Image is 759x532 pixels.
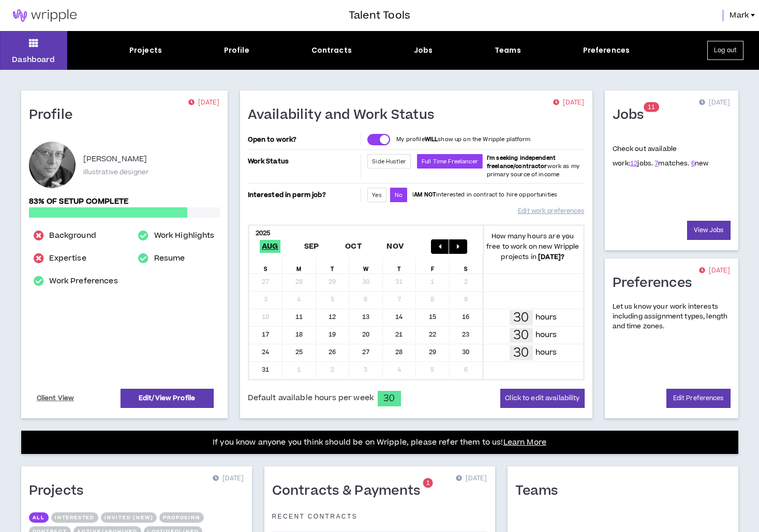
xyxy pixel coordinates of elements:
p: illustrative designer [83,168,150,177]
p: hours [535,329,557,341]
span: Sep [302,240,321,253]
span: jobs. [630,159,653,168]
div: F [416,258,450,273]
span: No [395,191,403,199]
div: Projects [129,45,162,56]
span: Oct [343,240,364,253]
h1: Teams [515,483,566,499]
h3: Talent Tools [349,8,410,23]
sup: 1 [423,478,433,488]
div: Jobs [414,45,433,56]
span: 1 [651,103,655,112]
span: Mark [730,10,749,21]
h1: Availability and Work Status [248,107,442,124]
p: Open to work? [248,135,359,144]
p: Dashboard [12,54,55,65]
strong: WILL [425,135,438,143]
a: Work Highlights [154,230,215,242]
button: All [29,512,49,523]
a: 7 [654,159,658,168]
a: 6 [691,159,695,168]
div: W [349,258,383,273]
div: Profile [224,45,249,56]
p: [DATE] [699,266,730,276]
span: work as my primary source of income [487,154,579,178]
span: 1 [648,103,651,112]
p: [DATE] [188,98,219,108]
p: Let us know your work interests including assignment types, length and time zones. [613,302,731,332]
div: M [282,258,316,273]
strong: AM NOT [414,191,436,199]
div: Mark A. [29,142,76,188]
button: Proposing [159,512,203,523]
a: Work Preferences [49,275,117,287]
a: View Jobs [687,221,731,240]
p: [DATE] [456,474,487,484]
h1: Preferences [613,275,700,292]
p: My profile show up on the Wripple platform [396,135,530,144]
h1: Contracts & Payments [272,483,428,499]
p: Work Status [248,154,359,169]
b: 2025 [256,229,271,238]
span: matches. [654,159,689,168]
button: Invited (new) [101,512,157,523]
div: S [249,258,283,273]
span: Yes [372,191,381,199]
p: [DATE] [213,474,244,484]
div: Teams [495,45,521,56]
span: new [691,159,709,168]
b: [DATE] ? [538,252,564,262]
h1: Projects [29,483,92,499]
p: hours [535,312,557,323]
span: Side Hustler [372,158,406,165]
a: Client View [35,389,76,407]
span: Aug [260,240,280,253]
button: Log out [707,41,743,60]
div: T [316,258,350,273]
p: If you know anyone you think should be on Wripple, please refer them to us! [213,436,546,449]
div: Preferences [583,45,630,56]
b: I'm seeking independent freelance/contractor [487,154,556,170]
button: Click to edit availability [500,389,584,408]
p: 83% of setup complete [29,196,220,207]
p: hours [535,347,557,358]
a: Expertise [49,252,86,265]
p: Check out available work: [613,144,709,168]
p: I interested in contract to hire opportunities [412,191,557,199]
span: 1 [426,479,430,488]
button: Interested [51,512,98,523]
a: Edit/View Profile [121,389,214,408]
p: Recent Contracts [272,512,358,521]
p: [DATE] [553,98,584,108]
div: T [383,258,416,273]
h1: Jobs [613,107,652,124]
a: Resume [154,252,185,265]
a: Learn More [503,437,546,448]
p: [DATE] [699,98,730,108]
p: How many hours are you free to work on new Wripple projects in [483,231,583,262]
h1: Profile [29,107,81,124]
span: Nov [384,240,406,253]
a: Background [49,230,96,242]
a: Edit work preferences [518,202,584,220]
p: [PERSON_NAME] [83,153,147,165]
p: Interested in perm job? [248,188,359,202]
a: Edit Preferences [666,389,731,408]
div: Contracts [311,45,352,56]
span: Default available hours per week [248,392,374,404]
a: 12 [630,159,637,168]
div: S [450,258,483,273]
sup: 11 [644,102,659,112]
